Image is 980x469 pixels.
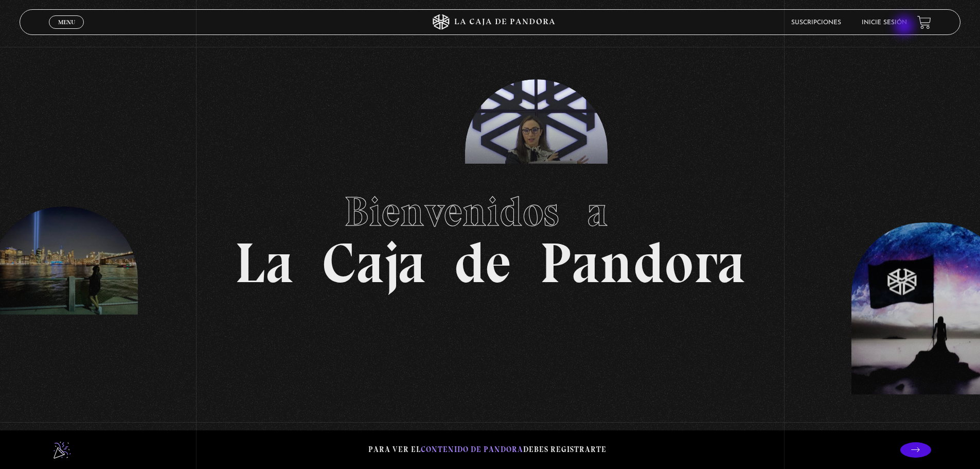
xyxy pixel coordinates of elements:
[58,19,75,25] span: Menu
[344,187,636,236] span: Bienvenidos a
[917,15,931,29] a: View your shopping cart
[235,178,745,291] h1: La Caja de Pandora
[55,28,79,35] span: Cerrar
[791,20,841,26] a: Suscripciones
[421,445,523,454] span: contenido de Pandora
[862,20,907,26] a: Inicie sesión
[368,443,607,457] p: Para ver el debes registrarte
